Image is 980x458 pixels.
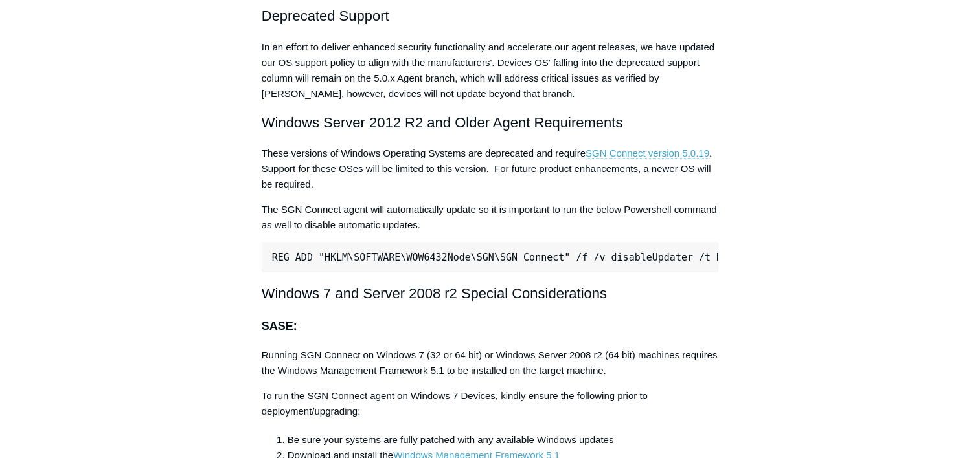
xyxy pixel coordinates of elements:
[262,317,719,336] h3: SASE:
[262,243,719,272] pre: REG ADD "HKLM\SOFTWARE\WOW6432Node\SGN\SGN Connect" /f /v disableUpdater /t REG_SZ /d 1
[586,147,709,159] a: SGN Connect version 5.0.19
[288,434,614,445] span: Be sure your systems are fully patched with any available Windows updates
[262,146,719,192] p: These versions of Windows Operating Systems are deprecated and require . Support for these OSes w...
[262,282,719,305] h2: Windows 7 and Server 2008 r2 Special Considerations
[262,347,719,378] p: Running SGN Connect on Windows 7 (32 or 64 bit) or Windows Server 2008 r2 (64 bit) machines requi...
[262,111,719,134] h2: Windows Server 2012 R2 and Older Agent Requirements
[262,388,719,419] p: To run the SGN Connect agent on Windows 7 Devices, kindly ensure the following prior to deploymen...
[262,39,719,102] p: In an effort to deliver enhanced security functionality and accelerate our agent releases, we hav...
[262,8,389,24] span: Deprecated Support
[262,202,719,233] p: The SGN Connect agent will automatically update so it is important to run the below Powershell co...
